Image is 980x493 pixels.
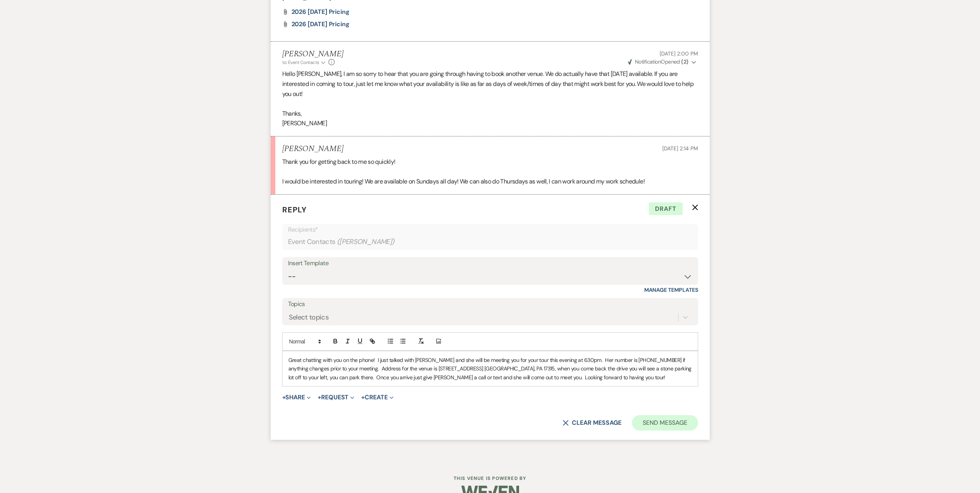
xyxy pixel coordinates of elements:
[291,8,350,16] span: 2026 [DATE] Pricing
[282,157,698,167] p: Thank you for getting back to me so quickly!
[282,205,307,215] span: Reply
[282,59,327,66] button: to: Event Contacts
[282,118,698,128] p: [PERSON_NAME]
[563,420,621,426] button: Clear message
[628,58,689,65] span: Opened
[288,225,692,235] p: Recipients*
[288,356,692,382] p: Great chatting with you on the phone! I just talked with [PERSON_NAME] and she will be meeting yo...
[291,20,350,28] span: 2026 [DATE] pricing
[662,145,698,152] span: [DATE] 2:14 PM
[681,58,688,65] strong: ( 2 )
[291,21,350,27] a: 2026 [DATE] pricing
[337,237,395,247] span: ( [PERSON_NAME] )
[361,394,393,400] button: Create
[282,177,698,187] p: I would be interested in touring! We are available on Sundays all day! We can also do Thursdays a...
[318,394,354,400] button: Request
[318,394,321,400] span: +
[289,312,329,322] div: Select topics
[644,286,698,293] a: Manage Templates
[635,58,661,65] span: Notification
[288,258,692,269] div: Insert Template
[282,144,343,154] h5: [PERSON_NAME]
[288,234,692,249] div: Event Contacts
[288,299,692,310] label: Topics
[660,50,698,57] span: [DATE] 2:00 PM
[632,415,698,431] button: Send Message
[282,49,343,59] h5: [PERSON_NAME]
[649,202,683,215] span: Draft
[361,394,365,400] span: +
[282,109,698,119] p: Thanks,
[282,69,698,99] p: Hello [PERSON_NAME], I am so sorry to hear that you are going through having to book another venu...
[282,394,311,400] button: Share
[627,58,698,66] button: NotificationOpened (2)
[291,9,350,15] a: 2026 [DATE] Pricing
[282,394,286,400] span: +
[282,59,319,66] span: to: Event Contacts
